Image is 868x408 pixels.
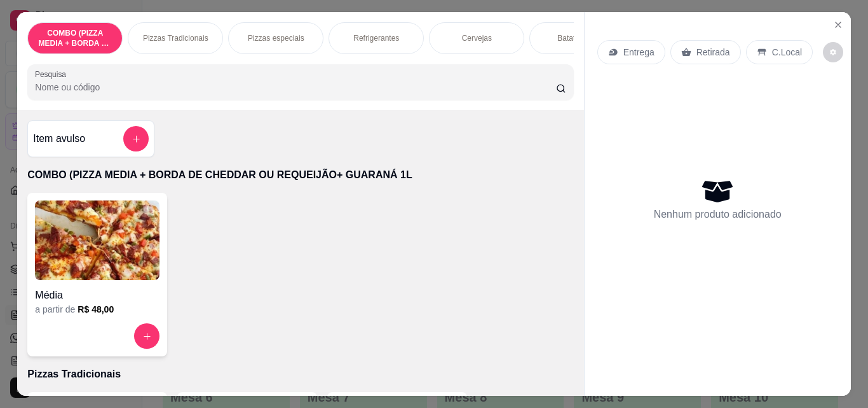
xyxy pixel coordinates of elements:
p: COMBO (PIZZA MEDIA + BORDA DE CHEDDAR OU REQUEIJÃO+ GUARANÁ 1L [27,167,573,183]
input: Pesquisa [35,81,556,94]
h6: R$ 48,00 [78,303,114,316]
button: Close [828,15,848,35]
button: add-separate-item [123,126,149,151]
label: Pesquisa [35,69,71,80]
p: Pizzas Tradicionais [143,33,208,43]
img: product-image [35,200,159,280]
button: decrease-product-quantity [823,42,843,62]
p: Batata Frita [557,33,597,43]
button: increase-product-quantity [134,323,159,349]
p: Entrega [623,46,654,59]
p: Refrigerantes [353,33,399,43]
p: COMBO (PIZZA MEDIA + BORDA DE CHEDDAR OU REQUEIJÃO+ GUARANÁ 1L [38,28,112,48]
div: a partir de [35,303,159,316]
h4: Média [35,288,159,303]
p: Retirada [696,46,730,59]
p: Cervejas [462,33,492,43]
p: Pizzas Tradicionais [27,367,573,382]
p: Nenhum produto adicionado [654,207,782,222]
p: C.Local [772,46,802,59]
p: Pizzas especiais [248,33,304,43]
h4: Item avulso [33,131,85,146]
